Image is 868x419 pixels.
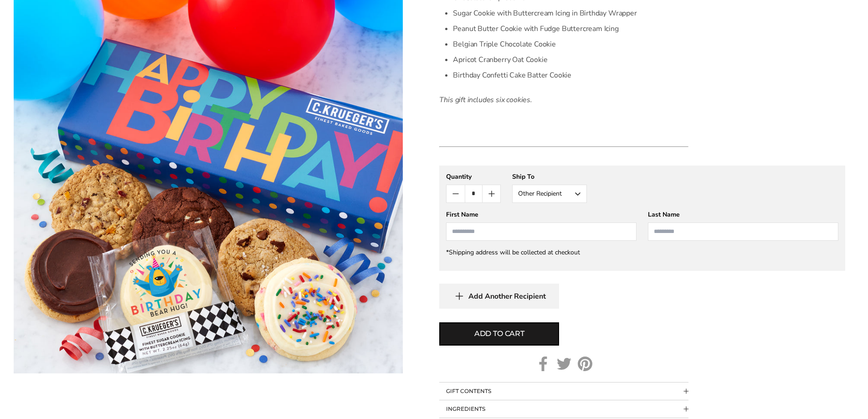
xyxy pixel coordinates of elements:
[446,222,637,241] input: First Name
[439,284,559,309] button: Add Another Recipient
[439,95,532,105] em: This gift includes six cookies.
[439,400,688,418] button: Collapsible block button
[474,328,524,339] span: Add to cart
[468,292,546,301] span: Add Another Recipient
[439,166,845,271] gfm-form: New recipient
[447,185,464,202] button: Count minus
[465,185,483,202] input: Quantity
[453,67,688,83] li: Birthday Confetti Cake Batter Cookie
[512,185,587,203] button: Other Recipient
[446,248,838,257] div: *Shipping address will be collected at checkout
[439,322,559,346] button: Add to cart
[453,36,688,52] li: Belgian Triple Chocolate Cookie
[453,21,688,36] li: Peanut Butter Cookie with Fudge Buttercream Icing
[453,52,688,67] li: Apricot Cranberry Oat Cookie
[648,210,838,219] div: Last Name
[439,383,688,400] button: Collapsible block button
[446,172,501,181] div: Quantity
[446,210,637,219] div: First Name
[536,357,550,371] a: Facebook
[578,357,592,371] a: Pinterest
[648,222,838,241] input: Last Name
[453,5,688,21] li: Sugar Cookie with Buttercream Icing in Birthday Wrapper
[557,357,571,371] a: Twitter
[483,185,500,202] button: Count plus
[512,172,587,181] div: Ship To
